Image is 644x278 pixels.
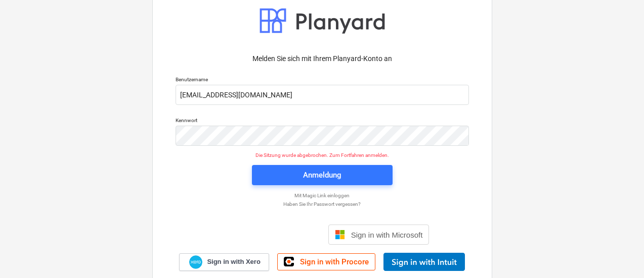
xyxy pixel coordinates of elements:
[303,169,341,182] div: Anmeldung
[176,85,469,105] input: Benutzername
[170,192,474,199] a: Mit Magic Link einloggen
[169,152,475,158] p: Die Sitzung wurde abgebrochen. Zum Fortfahren anmelden.
[176,76,469,85] p: Benutzername
[593,230,644,278] div: Chat-Widget
[189,255,202,269] img: Xero logo
[277,253,375,270] a: Sign in with Procore
[176,53,469,64] p: Melden Sie sich mit Ihrem Planyard-Konto an
[176,117,469,126] p: Kennwort
[351,231,423,239] span: Sign in with Microsoft
[170,201,474,207] a: Haben Sie Ihr Passwort vergessen?
[210,224,325,246] iframe: Schaltfläche „Über Google anmelden“
[335,230,345,240] img: Microsoft logo
[593,230,644,278] iframe: Chat Widget
[207,257,260,266] span: Sign in with Xero
[252,165,393,185] button: Anmeldung
[300,257,369,266] span: Sign in with Procore
[179,253,269,271] a: Sign in with Xero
